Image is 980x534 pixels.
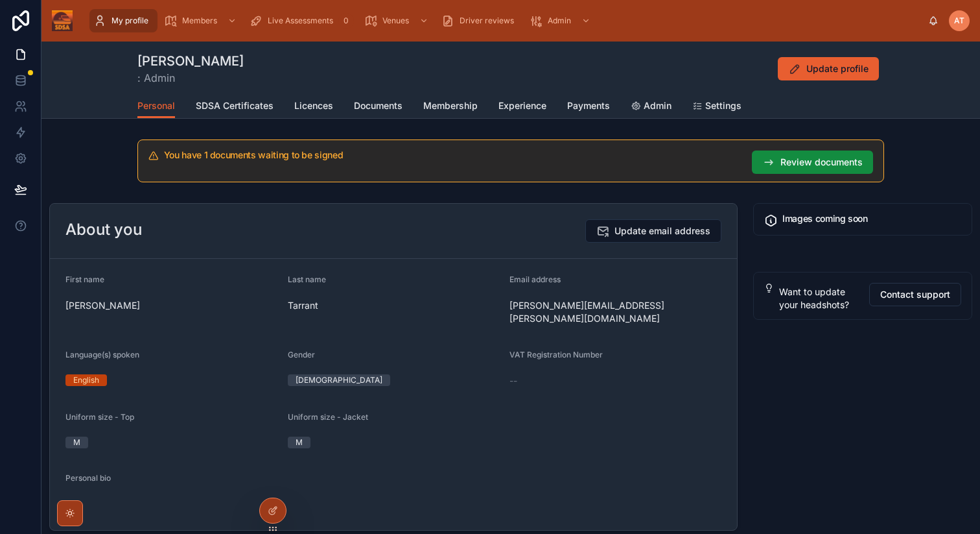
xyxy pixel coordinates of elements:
div: English [73,374,99,386]
a: Experience [498,94,546,120]
span: First name [65,274,104,284]
a: Payments [567,94,610,120]
span: Personal [137,99,175,112]
a: Members [160,9,243,32]
span: Experience [498,99,546,112]
a: Live Assessments0 [246,9,358,32]
button: Review documents [752,151,873,174]
span: Settings [705,99,741,112]
h5: You have 1 documents waiting to be signed [164,151,741,160]
a: Settings [692,94,741,120]
span: [PERSON_NAME][EMAIL_ADDRESS][PERSON_NAME][DOMAIN_NAME] [509,299,721,325]
h5: Images coming soon [782,214,961,223]
span: [PERSON_NAME] [65,299,277,312]
span: VAT Registration Number [509,350,603,359]
div: Want to update your headshots? [779,285,859,311]
button: Contact support [869,283,961,306]
span: Live Assessments [268,16,333,26]
a: Admin [631,94,671,120]
span: AT [954,16,964,26]
span: Update email address [614,225,710,237]
div: M [296,437,303,448]
span: Uniform size - Top [65,412,134,422]
span: Gender [288,350,315,359]
a: Admin [526,9,597,32]
a: SDSA Certificates [196,94,274,120]
span: Admin [548,16,571,26]
span: Want to update your headshots? [779,286,849,310]
span: : Admin [137,70,244,86]
span: Admin [644,99,671,112]
span: SDSA Certificates [196,99,274,112]
span: My profile [111,16,148,26]
a: Personal [137,94,175,119]
h1: [PERSON_NAME] [137,52,244,70]
span: Review documents [780,156,863,169]
a: Driver reviews [437,9,523,32]
span: Membership [423,99,478,112]
span: Last name [288,274,326,284]
div: M [73,437,80,448]
div: [DEMOGRAPHIC_DATA] [296,374,382,386]
span: Uniform size - Jacket [288,412,368,422]
span: Members [182,16,217,26]
span: Documents [354,99,402,112]
h2: About you [65,219,142,240]
span: Venues [382,16,409,26]
span: -- [65,498,73,511]
a: Membership [423,94,478,120]
a: Documents [354,94,402,120]
span: Tarrant [288,299,500,312]
span: Driver reviews [460,16,514,26]
a: Venues [360,9,435,32]
span: Licences [294,99,333,112]
button: Update email address [585,219,721,243]
span: Email address [509,274,561,284]
span: Update profile [806,62,869,75]
span: Contact support [880,288,950,301]
span: Personal bio [65,473,111,483]
div: scrollable content [83,6,928,35]
img: App logo [52,10,73,31]
button: Update profile [778,57,879,80]
div: 0 [338,13,354,29]
a: Licences [294,94,333,120]
span: Language(s) spoken [65,350,139,359]
a: My profile [89,9,157,32]
span: Payments [567,99,610,112]
span: -- [509,374,517,387]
